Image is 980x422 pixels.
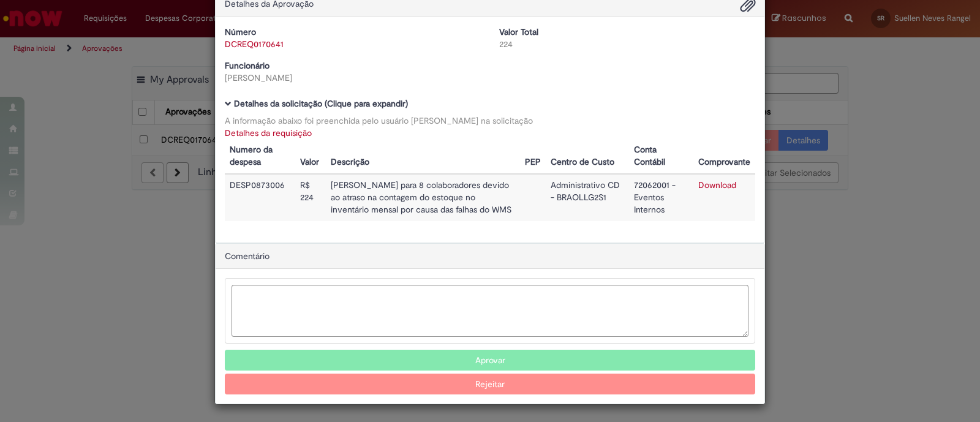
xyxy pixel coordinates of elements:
h5: Detalhes da solicitação (Clique para expandir) [225,99,755,108]
b: Funcionário [225,60,269,71]
a: Download [698,179,736,190]
b: Valor Total [499,26,538,37]
td: 72062001 - Eventos Internos [629,174,693,221]
b: Número [225,26,256,37]
span: Comentário [225,251,269,262]
button: Aprovar [225,350,755,371]
div: A informação abaixo foi preenchida pelo usuário [PERSON_NAME] na solicitação [225,115,755,127]
th: PEP [520,139,546,174]
button: Rejeitar [225,374,755,394]
th: Numero da despesa [225,139,295,174]
th: Descrição [326,139,519,174]
th: Conta Contábil [629,139,693,174]
div: [PERSON_NAME] [225,72,481,84]
td: DESP0873006 [225,174,295,221]
th: Valor [295,139,326,174]
td: [PERSON_NAME] para 8 colaboradores devido ao atraso na contagem do estoque no inventário mensal p... [326,174,519,221]
td: Administrativo CD - BRAOLLG2S1 [546,174,629,221]
b: Detalhes da solicitação (Clique para expandir) [234,98,408,109]
a: Detalhes da requisição [225,127,312,138]
td: R$ 224 [295,174,326,221]
div: 224 [499,38,755,50]
th: Comprovante [693,139,755,174]
th: Centro de Custo [546,139,629,174]
a: DCREQ0170641 [225,39,284,50]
